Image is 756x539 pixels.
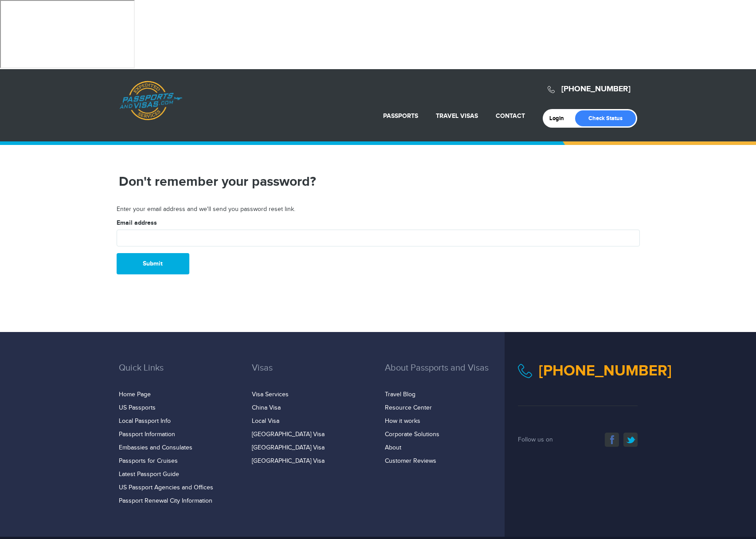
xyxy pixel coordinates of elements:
a: facebook [605,433,619,447]
a: How it works [385,418,420,425]
a: Home Page [119,391,151,398]
h1: Don't remember your password? [119,174,505,190]
a: [GEOGRAPHIC_DATA] Visa [252,431,325,438]
a: [GEOGRAPHIC_DATA] Visa [252,457,325,465]
a: Login [549,115,570,122]
a: China Visa [252,404,281,411]
a: US Passport Agencies and Offices [119,484,213,491]
a: Local Passport Info [119,418,171,425]
a: Passports for Cruises [119,457,178,465]
a: Travel Blog [385,391,415,398]
a: Embassies and Consulates [119,444,192,451]
a: [PHONE_NUMBER] [561,84,631,94]
a: Local Visa [252,418,279,425]
a: Contact [496,112,525,120]
a: US Passports [119,404,156,411]
a: [PHONE_NUMBER] [539,362,672,380]
h3: Visas [252,363,372,386]
a: Passport Renewal City Information [119,497,212,504]
a: Check Status [575,110,636,126]
a: Travel Visas [436,112,478,120]
a: Visa Services [252,391,289,398]
span: Follow us on [518,436,553,443]
h3: Quick Links [119,363,239,386]
a: Customer Reviews [385,457,436,465]
a: Passports & [DOMAIN_NAME] [119,81,182,121]
a: Latest Passport Guide [119,471,179,478]
label: Email address [117,219,157,227]
a: [GEOGRAPHIC_DATA] Visa [252,444,325,451]
a: About [385,444,401,451]
p: Enter your email address and we'll send you password reset link. [117,205,640,214]
h3: About Passports and Visas [385,363,505,386]
a: Resource Center [385,404,432,411]
button: Submit [117,253,189,274]
a: Corporate Solutions [385,431,439,438]
a: twitter [623,433,638,447]
a: Passport Information [119,431,175,438]
a: Passports [383,112,418,120]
